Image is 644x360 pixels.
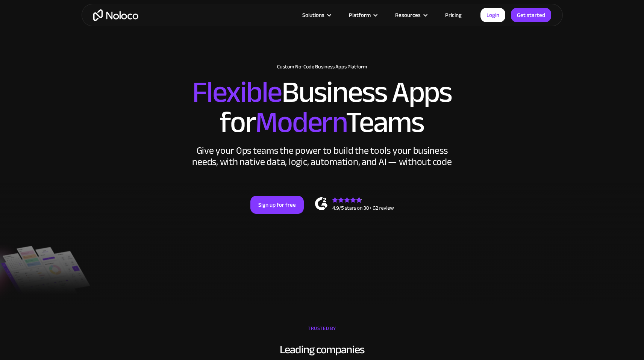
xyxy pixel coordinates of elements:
[93,9,138,21] a: home
[255,94,346,150] span: Modern
[480,8,505,22] a: Login
[511,8,551,22] a: Get started
[191,145,454,168] div: Give your Ops teams the power to build the tools your business needs, with native data, logic, au...
[293,10,339,20] div: Solutions
[395,10,421,20] div: Resources
[302,10,324,20] div: Solutions
[339,10,386,20] div: Platform
[192,64,282,120] span: Flexible
[349,10,371,20] div: Platform
[89,77,555,138] h2: Business Apps for Teams
[436,10,471,20] a: Pricing
[250,196,304,214] a: Sign up for free
[89,64,555,70] h1: Custom No-Code Business Apps Platform
[386,10,436,20] div: Resources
